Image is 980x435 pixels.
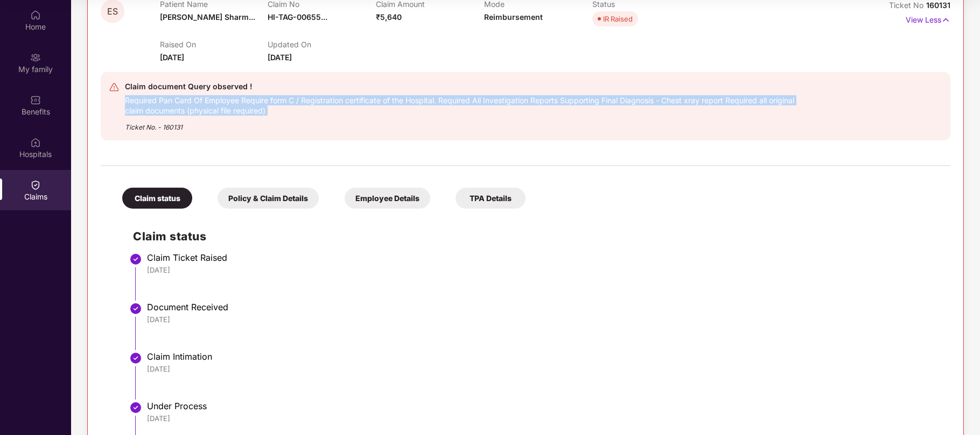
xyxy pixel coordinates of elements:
div: Document Received [147,302,940,312]
p: View Less [906,11,950,26]
div: Required Pan Card Of Employee Require form C / Registration certificate of the Hospital. Required... [125,93,803,116]
span: [DATE] [268,53,292,62]
div: Claim document Query observed ! [125,80,803,93]
img: svg+xml;base64,PHN2ZyBpZD0iU3RlcC1Eb25lLTMyeDMyIiB4bWxucz0iaHR0cDovL3d3dy53My5vcmcvMjAwMC9zdmciIH... [129,352,142,365]
img: svg+xml;base64,PHN2ZyBpZD0iQmVuZWZpdHMiIHhtbG5zPSJodHRwOi8vd3d3LnczLm9yZy8yMDAwL3N2ZyIgd2lkdGg9Ij... [30,95,41,105]
div: Under Process [147,401,940,411]
div: Employee Details [345,188,430,209]
span: Reimbursement [484,12,543,22]
span: ₹5,640 [376,12,402,22]
img: svg+xml;base64,PHN2ZyBpZD0iSG9tZSIgeG1sbnM9Imh0dHA6Ly93d3cudzMub3JnLzIwMDAvc3ZnIiB3aWR0aD0iMjAiIG... [30,10,41,20]
img: svg+xml;base64,PHN2ZyBpZD0iSG9zcGl0YWxzIiB4bWxucz0iaHR0cDovL3d3dy53My5vcmcvMjAwMC9zdmciIHdpZHRoPS... [30,137,41,148]
img: svg+xml;base64,PHN2ZyBpZD0iU3RlcC1Eb25lLTMyeDMyIiB4bWxucz0iaHR0cDovL3d3dy53My5vcmcvMjAwMC9zdmciIH... [129,253,142,266]
div: Claim Intimation [147,351,940,362]
div: [DATE] [147,364,940,374]
img: svg+xml;base64,PHN2ZyB4bWxucz0iaHR0cDovL3d3dy53My5vcmcvMjAwMC9zdmciIHdpZHRoPSIyNCIgaGVpZ2h0PSIyNC... [109,82,120,92]
img: svg+xml;base64,PHN2ZyBpZD0iU3RlcC1Eb25lLTMyeDMyIiB4bWxucz0iaHR0cDovL3d3dy53My5vcmcvMjAwMC9zdmciIH... [129,401,142,414]
div: TPA Details [456,188,526,209]
p: Raised On [160,40,268,49]
span: HI-TAG-00655... [268,12,327,22]
div: Ticket No. - 160131 [125,116,803,132]
h2: Claim status [133,227,940,245]
span: ES [107,7,118,16]
img: svg+xml;base64,PHN2ZyB4bWxucz0iaHR0cDovL3d3dy53My5vcmcvMjAwMC9zdmciIHdpZHRoPSIxNyIgaGVpZ2h0PSIxNy... [941,14,950,26]
span: 160131 [926,1,950,10]
img: svg+xml;base64,PHN2ZyBpZD0iQ2xhaW0iIHhtbG5zPSJodHRwOi8vd3d3LnczLm9yZy8yMDAwL3N2ZyIgd2lkdGg9IjIwIi... [30,180,41,190]
span: [PERSON_NAME] Sharm... [160,12,255,22]
div: Claim Ticket Raised [147,252,940,263]
div: [DATE] [147,413,940,423]
div: Claim status [122,188,192,209]
img: svg+xml;base64,PHN2ZyB3aWR0aD0iMjAiIGhlaWdodD0iMjAiIHZpZXdCb3g9IjAgMCAyMCAyMCIgZmlsbD0ibm9uZSIgeG... [30,52,41,63]
img: svg+xml;base64,PHN2ZyBpZD0iU3RlcC1Eb25lLTMyeDMyIiB4bWxucz0iaHR0cDovL3d3dy53My5vcmcvMjAwMC9zdmciIH... [129,302,142,315]
div: [DATE] [147,265,940,275]
p: Updated On [268,40,376,49]
span: Ticket No [889,1,926,10]
div: [DATE] [147,315,940,324]
span: [DATE] [160,53,184,62]
div: Policy & Claim Details [218,188,319,209]
div: IR Raised [603,13,633,24]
